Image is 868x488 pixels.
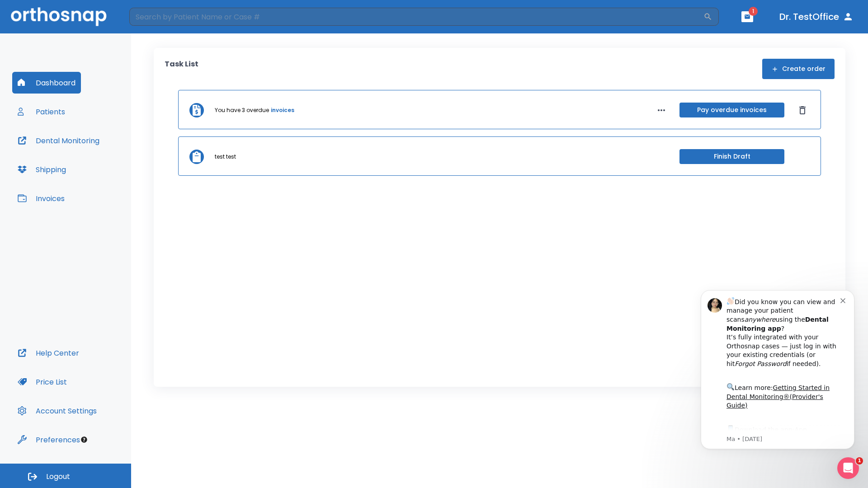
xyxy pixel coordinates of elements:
[12,159,71,180] button: Shipping
[12,130,105,151] button: Dental Monitoring
[11,7,107,26] img: Orthosnap
[687,279,868,483] iframe: Intercom notifications message
[795,103,810,117] button: Dismiss
[165,59,198,79] p: Task List
[679,149,784,164] button: Finish Draft
[837,457,859,479] iframe: Intercom live chat
[12,101,71,122] button: Patients
[215,106,269,114] p: You have 3 overdue
[46,472,70,482] span: Logout
[12,371,72,393] button: Price List
[679,103,784,117] button: Pay overdue invoices
[12,400,102,422] button: Account Settings
[12,72,81,94] button: Dashboard
[271,106,294,114] a: invoices
[776,9,857,25] button: Dr. TestOffice
[762,59,835,79] button: Create order
[749,7,758,16] span: 1
[12,188,70,209] button: Invoices
[12,429,85,450] button: Preferences
[129,8,703,26] input: Search by Patient Name or Case #
[215,153,236,161] p: test test
[12,342,85,364] button: Help Center
[80,436,88,444] div: Tooltip anchor
[856,457,863,465] span: 1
